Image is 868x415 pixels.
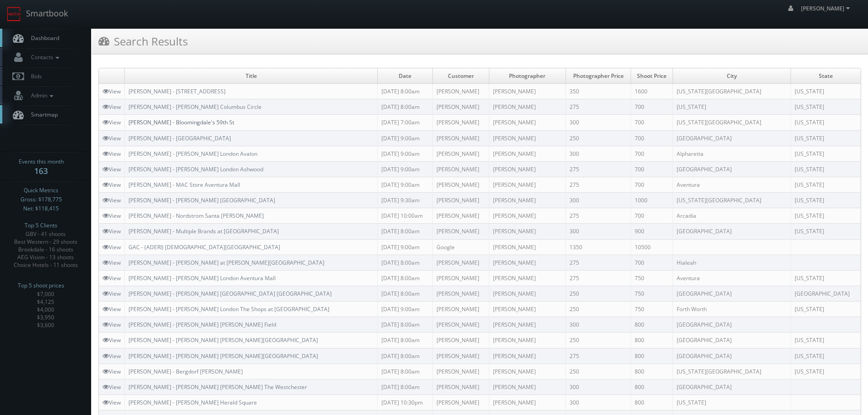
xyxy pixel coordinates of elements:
[103,274,121,282] a: View
[673,348,791,364] td: [GEOGRAPHIC_DATA]
[566,193,631,208] td: 300
[673,270,791,286] td: Aventura
[489,317,566,333] td: [PERSON_NAME]
[432,255,489,270] td: [PERSON_NAME]
[631,161,673,177] td: 700
[378,395,433,410] td: [DATE] 10:30pm
[791,84,861,99] td: [US_STATE]
[566,208,631,224] td: 275
[19,157,64,166] span: Events this month
[128,243,280,251] a: GAC - (ADERI) [DEMOGRAPHIC_DATA][GEOGRAPHIC_DATA]
[673,224,791,239] td: [GEOGRAPHIC_DATA]
[673,130,791,146] td: [GEOGRAPHIC_DATA]
[103,305,121,313] a: View
[378,286,433,301] td: [DATE] 8:00am
[103,259,121,266] a: View
[378,379,433,395] td: [DATE] 8:00am
[103,383,121,391] a: View
[673,364,791,379] td: [US_STATE][GEOGRAPHIC_DATA]
[673,379,791,395] td: [GEOGRAPHIC_DATA]
[566,364,631,379] td: 250
[489,255,566,270] td: [PERSON_NAME]
[631,395,673,410] td: 800
[103,399,121,406] a: View
[125,68,378,84] td: Title
[566,84,631,99] td: 350
[631,379,673,395] td: 800
[128,87,226,95] a: [PERSON_NAME] - [STREET_ADDRESS]
[489,286,566,301] td: [PERSON_NAME]
[791,193,861,208] td: [US_STATE]
[791,286,861,301] td: [GEOGRAPHIC_DATA]
[489,146,566,161] td: [PERSON_NAME]
[566,224,631,239] td: 300
[791,224,861,239] td: [US_STATE]
[128,321,276,328] a: [PERSON_NAME] - [PERSON_NAME] [PERSON_NAME] Field
[432,333,489,348] td: [PERSON_NAME]
[489,224,566,239] td: [PERSON_NAME]
[378,130,433,146] td: [DATE] 9:00am
[432,130,489,146] td: [PERSON_NAME]
[26,92,56,99] span: Admin
[7,7,21,21] img: smartbook-logo.png
[98,33,188,49] h3: Search Results
[631,84,673,99] td: 1600
[791,270,861,286] td: [US_STATE]
[128,399,257,406] a: [PERSON_NAME] - [PERSON_NAME] Herald Square
[489,333,566,348] td: [PERSON_NAME]
[631,286,673,301] td: 750
[432,302,489,317] td: [PERSON_NAME]
[432,146,489,161] td: [PERSON_NAME]
[566,177,631,192] td: 275
[489,177,566,192] td: [PERSON_NAME]
[378,68,433,84] td: Date
[791,68,861,84] td: State
[378,115,433,130] td: [DATE] 7:00am
[26,53,62,61] span: Contacts
[103,118,121,126] a: View
[489,270,566,286] td: [PERSON_NAME]
[103,290,121,297] a: View
[631,302,673,317] td: 750
[432,364,489,379] td: [PERSON_NAME]
[128,290,332,297] a: [PERSON_NAME] - [PERSON_NAME] [GEOGRAPHIC_DATA] [GEOGRAPHIC_DATA]
[791,364,861,379] td: [US_STATE]
[631,115,673,130] td: 700
[489,302,566,317] td: [PERSON_NAME]
[631,177,673,192] td: 700
[566,379,631,395] td: 300
[631,239,673,255] td: 10500
[432,193,489,208] td: [PERSON_NAME]
[128,336,318,344] a: [PERSON_NAME] - [PERSON_NAME] [PERSON_NAME][GEOGRAPHIC_DATA]
[631,348,673,364] td: 800
[791,161,861,177] td: [US_STATE]
[128,150,257,158] a: [PERSON_NAME] - [PERSON_NAME] London Avalon
[566,270,631,286] td: 275
[103,227,121,235] a: View
[673,395,791,410] td: [US_STATE]
[489,161,566,177] td: [PERSON_NAME]
[791,177,861,192] td: [US_STATE]
[489,239,566,255] td: [PERSON_NAME]
[631,270,673,286] td: 750
[432,286,489,301] td: [PERSON_NAME]
[128,227,279,235] a: [PERSON_NAME] - Multiple Brands at [GEOGRAPHIC_DATA]
[378,161,433,177] td: [DATE] 9:00am
[673,333,791,348] td: [GEOGRAPHIC_DATA]
[566,161,631,177] td: 275
[18,281,64,290] span: Top 5 shoot prices
[566,255,631,270] td: 275
[128,274,276,282] a: [PERSON_NAME] - [PERSON_NAME] London Aventura Mall
[673,177,791,192] td: Aventura
[432,177,489,192] td: [PERSON_NAME]
[128,118,234,126] a: [PERSON_NAME] - Bloomingdale's 59th St
[432,348,489,364] td: [PERSON_NAME]
[791,348,861,364] td: [US_STATE]
[801,5,853,12] span: [PERSON_NAME]
[103,87,121,95] a: View
[489,84,566,99] td: [PERSON_NAME]
[566,115,631,130] td: 300
[489,115,566,130] td: [PERSON_NAME]
[566,239,631,255] td: 1350
[673,317,791,333] td: [GEOGRAPHIC_DATA]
